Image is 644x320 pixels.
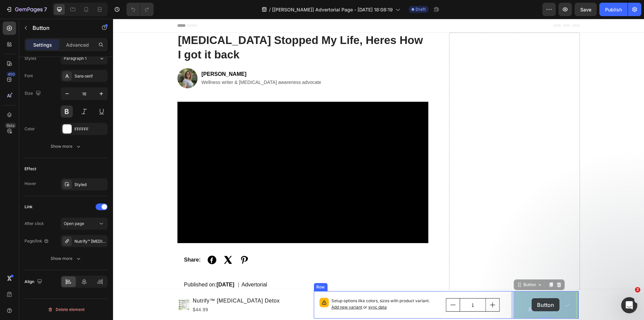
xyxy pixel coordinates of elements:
[74,126,106,132] div: FFFFFF
[24,238,49,244] div: Page/link
[599,3,628,16] button: Publish
[113,19,644,320] iframe: To enrich screen reader interactions, please activate Accessibility in Grammarly extension settings
[66,41,89,48] p: Advanced
[74,238,106,244] div: Nutrify™ [MEDICAL_DATA] Detox
[5,123,16,128] div: Beta
[24,204,33,210] div: Link
[3,3,50,16] button: 7
[269,6,271,13] span: /
[24,140,108,152] button: Show more
[74,73,106,79] div: Sans-serif
[24,221,44,227] div: After click
[580,7,591,12] span: Save
[24,126,35,132] div: Color
[24,55,36,61] div: Styles
[48,306,85,314] div: Delete element
[33,41,52,48] p: Settings
[64,221,84,226] span: Open page
[6,72,16,77] div: 450
[605,6,622,13] div: Publish
[33,24,90,32] p: Button
[61,218,108,230] button: Open page
[74,182,106,188] div: Styled
[635,287,640,292] span: 2
[64,55,87,61] span: Paragraph 1
[24,166,36,172] div: Effect
[51,255,82,262] div: Show more
[61,52,108,64] button: Paragraph 1
[24,181,36,187] div: Hover
[24,253,108,265] button: Show more
[24,89,42,98] div: Size
[272,6,393,13] span: [[PERSON_NAME]] Advertorial Page - [DATE] 18:08:19
[621,297,637,313] iframe: Intercom live chat
[24,73,33,79] div: Font
[126,3,154,16] div: Undo/Redo
[51,143,82,150] div: Show more
[575,3,597,16] button: Save
[44,5,47,13] p: 7
[24,304,108,315] button: Delete element
[416,6,426,12] span: Draft
[24,277,44,286] div: Align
